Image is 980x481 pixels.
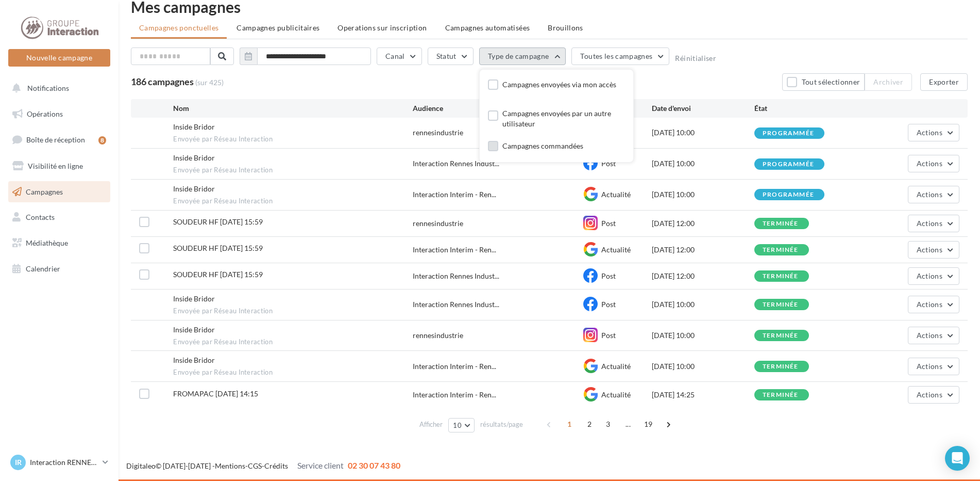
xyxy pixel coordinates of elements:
div: programmée [763,191,814,198]
span: Médiathèque [26,238,68,247]
div: Campagnes commandées [502,141,583,151]
span: Interaction Interim - Ren... [413,189,496,200]
span: Operations sur inscription [337,23,427,32]
div: 8 [98,136,106,145]
div: programmée [763,130,814,137]
span: 02 30 07 43 80 [348,460,400,470]
span: Actions [917,245,942,254]
a: Contacts [6,206,112,228]
div: terminée [763,247,799,253]
span: Actions [917,300,942,309]
div: terminée [763,392,799,398]
a: Opérations [6,103,112,125]
span: Envoyée par Réseau Interaction [173,338,412,347]
span: Actualité [601,190,631,199]
div: Date d'envoi [652,103,754,114]
button: Canal [377,47,422,65]
span: Actions [917,362,942,371]
div: [DATE] 14:25 [652,390,754,400]
span: (sur 425) [195,77,224,88]
span: Visibilité en ligne [28,162,83,170]
span: Interaction Rennes Indust... [413,299,499,310]
span: Afficher [419,420,443,429]
button: Actions [908,327,959,344]
a: CGS [248,461,262,470]
span: Inside Bridor [173,184,215,193]
button: Réinitialiser [675,54,716,62]
button: Actions [908,358,959,375]
span: Inside Bridor [173,153,215,162]
span: 186 campagnes [131,76,194,87]
div: [DATE] 12:00 [652,245,754,255]
div: terminée [763,363,799,370]
div: rennesindustrie [413,330,463,341]
p: Interaction RENNES INDUSTRIE [30,457,98,468]
span: Post [601,219,616,228]
span: Calendrier [26,264,60,273]
button: Actions [908,186,959,203]
span: Inside Bridor [173,356,215,364]
span: Actions [917,331,942,340]
button: Archiver [865,73,912,91]
a: IR Interaction RENNES INDUSTRIE [8,453,110,472]
a: Boîte de réception8 [6,129,112,151]
div: [DATE] 10:00 [652,158,754,169]
span: Inside Bridor [173,294,215,303]
span: IR [15,457,22,468]
span: Interaction Interim - Ren... [413,245,496,255]
span: Brouillons [548,23,583,32]
div: Campagnes envoyées via mon accès [502,79,616,90]
button: Nouvelle campagne [8,49,110,67]
span: Interaction Rennes Indust... [413,158,499,169]
div: Campagnes envoyées par un autre utilisateur [502,108,625,129]
button: Actions [908,241,959,259]
span: Campagnes [26,187,63,196]
div: terminée [763,332,799,339]
a: Visibilité en ligne [6,155,112,177]
button: Notifications [6,77,108,99]
span: Service client [297,460,344,470]
button: Actions [908,155,959,172]
span: SOUDEUR HF 18-09-2025 15:59 [173,217,263,226]
span: Post [601,271,616,280]
span: Actions [917,159,942,168]
span: Interaction Interim - Ren... [413,361,496,372]
button: Actions [908,296,959,313]
span: Envoyée par Réseau Interaction [173,166,412,175]
span: Contacts [26,213,55,221]
div: programmée [763,161,814,168]
div: [DATE] 10:00 [652,127,754,138]
div: [DATE] 10:00 [652,189,754,200]
span: Actions [917,271,942,280]
button: Exporter [920,73,968,91]
span: résultats/page [480,420,523,429]
span: 19 [640,416,657,432]
a: Mentions [215,461,245,470]
span: 3 [600,416,616,432]
span: © [DATE]-[DATE] - - - [126,461,400,470]
span: Campagnes publicitaires [236,23,319,32]
button: Tout sélectionner [782,73,865,91]
div: [DATE] 12:00 [652,218,754,229]
span: Actions [917,390,942,399]
span: Inside Bridor [173,122,215,131]
span: Actualité [601,362,631,371]
span: Inside Bridor [173,325,215,334]
span: Actions [917,219,942,228]
a: Médiathèque [6,232,112,254]
div: [DATE] 12:00 [652,271,754,281]
button: Actions [908,267,959,285]
div: Open Intercom Messenger [945,446,970,471]
div: État [754,103,857,114]
span: Boîte de réception [26,135,85,144]
span: Actualité [601,390,631,399]
span: Actualité [601,245,631,254]
a: Crédits [264,461,288,470]
button: Actions [908,215,959,232]
span: Interaction Rennes Indust... [413,271,499,281]
span: Post [601,300,616,309]
div: [DATE] 10:00 [652,330,754,341]
span: Envoyée par Réseau Interaction [173,135,412,144]
div: rennesindustrie [413,218,463,229]
a: Calendrier [6,258,112,280]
